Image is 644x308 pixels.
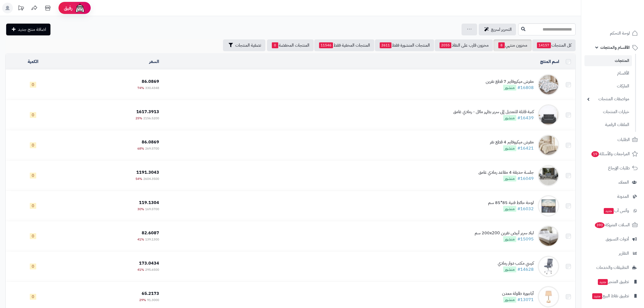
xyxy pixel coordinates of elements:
span: 91.3000 [147,298,159,302]
span: منشور [503,145,516,151]
img: ai-face.png [75,3,85,13]
a: التقارير [584,247,641,260]
a: الملفات الرقمية [584,119,632,131]
span: 74% [137,86,144,90]
img: مفرش ميكروفايبر 7 قطع نفرين [538,74,559,95]
a: أدوات التسويق [584,233,641,246]
span: التقارير [619,250,629,257]
span: جديد [598,279,608,285]
img: لوحة حائط فنية 85*85 سم [538,195,559,217]
span: 2055 [440,42,451,48]
a: وآتس آبجديد [584,204,641,217]
a: المدونة [584,190,641,203]
span: 82.6087 [142,230,159,236]
span: منشور [503,85,516,91]
img: كرسي مكتب دوار رمادي [538,256,559,277]
a: #13071 [517,296,534,303]
span: 30% [137,207,144,211]
span: 41% [137,237,144,242]
span: منشور [503,206,516,212]
a: #14628 [517,266,534,273]
a: الأقسام [584,68,632,79]
div: كرسي مكتب دوار رمادي [498,260,534,266]
span: 269.5700 [145,146,159,151]
a: لوحة التحكم [584,27,641,40]
span: 330.4348 [145,86,159,90]
div: أباجورة طاولة معدن [502,291,534,297]
span: 29% [139,298,146,302]
button: تصفية المنتجات [223,39,265,51]
span: 86.0869 [142,139,159,145]
span: 1191.3043 [136,169,159,176]
span: تطبيق نقاط البيع [592,292,629,300]
a: المنتجات المخفية فقط11546 [314,39,374,51]
img: كنبة قابلة للتعديل إلى سرير بظهر مائل - رمادي غامق [538,104,559,126]
span: 0 [30,203,36,209]
span: 0 [30,233,36,239]
a: العملاء [584,176,641,189]
span: 1617.3913 [136,109,159,115]
a: المنتجات [584,55,632,66]
span: 2611 [380,42,391,48]
div: مفرش ميكروفايبر 7 قطع نفرين [486,79,534,85]
a: اضافة منتج جديد [6,24,50,35]
div: جلسة حديقة 4 مقاعد رمادي غامق [478,169,534,176]
a: مخزون منتهي8 [493,39,532,51]
div: مفرش ميكروفايبر 4 قطع نفر [490,139,534,145]
span: التحرير لسريع [491,26,512,33]
div: كنبة قابلة للتعديل إلى سرير بظهر مائل - رمادي غامق [453,109,534,115]
div: لباد سرير أبيض نفرين 200x200 سم [475,230,534,236]
img: لباد سرير أبيض نفرين 200x200 سم [538,225,559,247]
a: الكمية [28,58,38,65]
a: كل المنتجات14157 [532,39,576,51]
span: جديد [604,208,614,214]
span: العملاء [619,179,629,186]
a: المراجعات والأسئلة19 [584,147,641,160]
span: اضافة منتج جديد [18,26,46,33]
span: أدوات التسويق [606,235,629,243]
img: أباجورة طاولة معدن [538,286,559,307]
span: 0 [30,173,36,179]
span: الأقسام والمنتجات [600,44,630,51]
span: منشور [503,115,516,121]
span: تصفية المنتجات [235,42,261,49]
a: #16032 [517,206,534,212]
span: وآتس آب [603,207,629,214]
span: 2604.3500 [143,176,159,181]
span: منشور [503,176,516,181]
a: خيارات المنتجات [584,106,632,118]
span: منشور [503,236,516,242]
span: السلات المتروكة [594,221,630,229]
span: 86.0869 [142,78,159,85]
a: تطبيق المتجرجديد [584,275,641,288]
span: تطبيق المتجر [597,278,629,285]
img: logo-2.png [608,15,639,26]
span: 0 [30,82,36,88]
img: جلسة حديقة 4 مقاعد رمادي غامق [538,165,559,186]
a: مخزون قارب على النفاذ2055 [435,39,493,51]
span: رفيق [64,5,72,11]
span: لوحة التحكم [610,29,630,37]
span: 68% [137,146,144,151]
a: المنتجات المنشورة فقط2611 [375,39,434,51]
span: طلبات الإرجاع [608,164,630,172]
span: 0 [30,264,36,269]
span: الطلبات [617,136,630,143]
span: 173.0434 [139,260,159,266]
a: السعر [149,58,159,65]
span: 295.6500 [145,267,159,272]
span: 41% [137,267,144,272]
a: تحديثات المنصة [14,3,28,15]
a: المنتجات المخفضة0 [267,39,314,51]
a: #16049 [517,175,534,182]
span: 25% [136,116,142,121]
a: التطبيقات والخدمات [584,261,641,274]
span: 2156.5200 [143,116,159,121]
span: المدونة [617,193,629,200]
a: #15095 [517,236,534,242]
a: مواصفات المنتجات [584,93,632,105]
a: اسم المنتج [540,58,559,65]
img: مفرش ميكروفايبر 4 قطع نفر [538,135,559,156]
span: 19 [591,151,599,157]
a: السلات المتروكة390 [584,218,641,231]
